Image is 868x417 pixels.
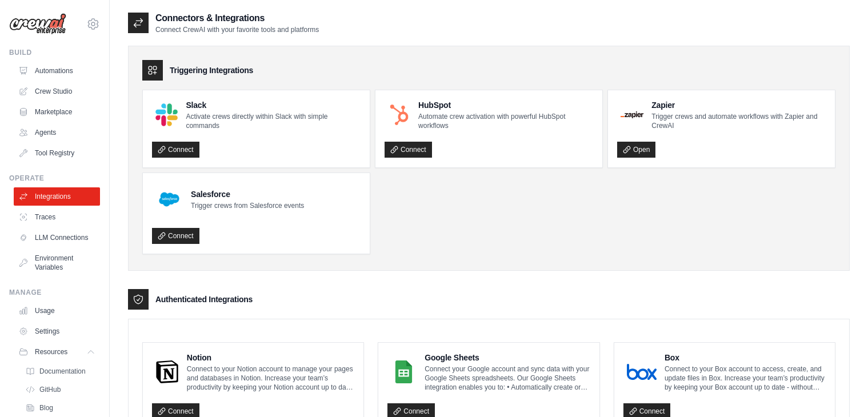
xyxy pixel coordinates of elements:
h3: Authenticated Integrations [155,294,253,305]
a: Connect [152,142,199,158]
a: Usage [14,302,100,320]
button: Resources [14,343,100,361]
img: Zapier Logo [621,111,643,118]
p: Trigger crews and automate workflows with Zapier and CrewAI [651,112,826,130]
span: Documentation [39,367,86,376]
h2: Connectors & Integrations [155,11,319,25]
p: Activate crews directly within Slack with simple commands [186,112,361,130]
p: Trigger crews from Salesforce events [191,201,304,210]
a: Open [617,142,655,158]
h4: Zapier [651,99,826,111]
h4: Notion [187,352,355,363]
a: Integrations [14,187,100,206]
img: HubSpot Logo [388,103,410,126]
p: Connect to your Box account to access, create, and update files in Box. Increase your team’s prod... [665,364,826,392]
h3: Triggering Integrations [170,65,253,76]
a: Documentation [21,363,100,379]
h4: Slack [186,99,361,111]
h4: HubSpot [418,99,593,111]
h4: Salesforce [191,189,304,200]
span: Blog [39,403,53,412]
img: Box Logo [627,360,657,383]
div: Operate [9,174,100,183]
a: Blog [21,400,100,416]
h4: Google Sheets [425,352,590,363]
p: Connect to your Notion account to manage your pages and databases in Notion. Increase your team’s... [187,364,355,392]
h4: Box [665,352,826,363]
img: Salesforce Logo [155,186,183,213]
a: Environment Variables [14,249,100,276]
a: Crew Studio [14,82,100,101]
p: Automate crew activation with powerful HubSpot workflows [418,112,593,130]
a: LLM Connections [14,228,100,247]
span: GitHub [39,385,61,394]
p: Connect CrewAI with your favorite tools and platforms [155,25,319,34]
a: Settings [14,322,100,340]
div: Manage [9,288,100,297]
a: Automations [14,62,100,80]
a: Tool Registry [14,144,100,162]
img: Notion Logo [155,360,179,383]
a: Connect [152,228,199,244]
img: Slack Logo [155,103,178,126]
a: Traces [14,208,100,226]
p: Connect your Google account and sync data with your Google Sheets spreadsheets. Our Google Sheets... [425,364,590,392]
div: Build [9,48,100,57]
a: Agents [14,123,100,142]
a: Marketplace [14,103,100,121]
img: Logo [9,13,66,35]
a: GitHub [21,382,100,398]
span: Resources [35,347,67,356]
img: Google Sheets Logo [391,360,417,383]
a: Connect [385,142,432,158]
